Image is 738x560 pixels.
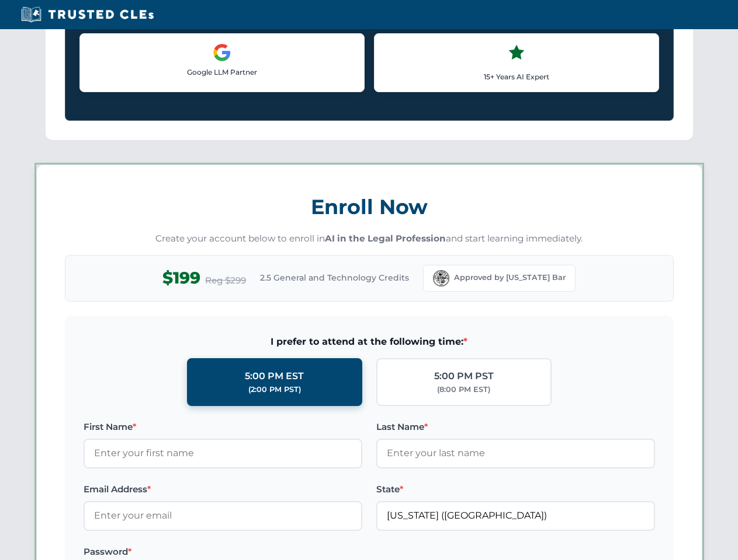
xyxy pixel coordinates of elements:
p: 15+ Years AI Expert [384,71,649,82]
img: Florida Bar [433,270,449,286]
p: Google LLM Partner [89,66,355,78]
p: Create your account below to enroll in and start learning immediately. [65,232,674,246]
span: I prefer to attend at the following time: [84,334,655,349]
strong: AI in the Legal Profession [325,233,446,244]
img: Trusted CLEs [18,6,157,23]
span: $199 [162,265,200,291]
label: First Name [84,420,362,434]
span: 2.5 General and Technology Credits [260,271,409,284]
input: Enter your first name [84,439,362,468]
div: (8:00 PM EST) [437,384,490,395]
label: Last Name [376,420,655,434]
label: Email Address [84,482,362,496]
label: State [376,482,655,496]
span: Reg $299 [205,274,246,288]
span: Approved by [US_STATE] Bar [454,272,566,283]
label: Password [84,545,362,559]
img: Google [213,43,231,62]
input: Florida (FL) [376,501,655,530]
input: Enter your email [84,501,362,530]
div: 5:00 PM PST [434,369,494,384]
div: (2:00 PM PST) [248,384,301,395]
div: 5:00 PM EST [245,369,304,384]
input: Enter your last name [376,439,655,468]
h3: Enroll Now [65,188,674,225]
